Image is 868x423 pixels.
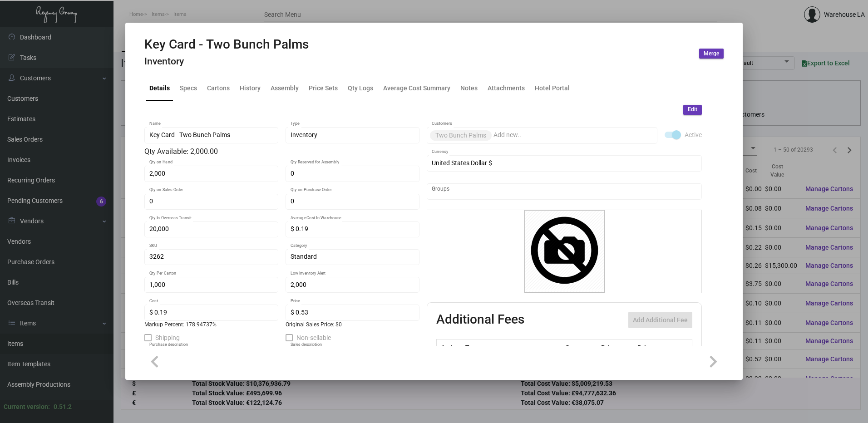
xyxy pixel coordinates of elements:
[493,132,653,139] input: Add new..
[54,402,72,412] div: 0.51.2
[437,339,464,355] th: Active
[704,50,719,58] span: Merge
[460,84,478,93] div: Notes
[144,146,419,157] div: Qty Available: 2,000.00
[635,339,681,355] th: Price type
[685,129,702,140] span: Active
[383,84,450,93] div: Average Cost Summary
[599,339,635,355] th: Price
[432,188,697,195] input: Add new..
[633,316,688,324] span: Add Additional Fee
[271,84,299,93] div: Assembly
[4,402,50,412] div: Current version:
[144,37,309,52] h2: Key Card - Two Bunch Palms
[699,49,724,59] button: Merge
[309,84,338,93] div: Price Sets
[628,312,692,328] button: Add Additional Fee
[463,339,562,355] th: Type
[149,84,170,93] div: Details
[683,105,702,115] button: Edit
[144,56,309,67] h4: Inventory
[207,84,230,93] div: Cartons
[535,84,570,93] div: Hotel Portal
[430,130,492,141] mat-chip: Two Bunch Palms
[240,84,261,93] div: History
[348,84,373,93] div: Qty Logs
[296,332,331,343] span: Non-sellable
[688,106,697,113] span: Edit
[562,339,599,355] th: Cost
[436,312,524,328] h2: Additional Fees
[180,84,197,93] div: Specs
[488,84,525,93] div: Attachments
[155,332,180,343] span: Shipping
